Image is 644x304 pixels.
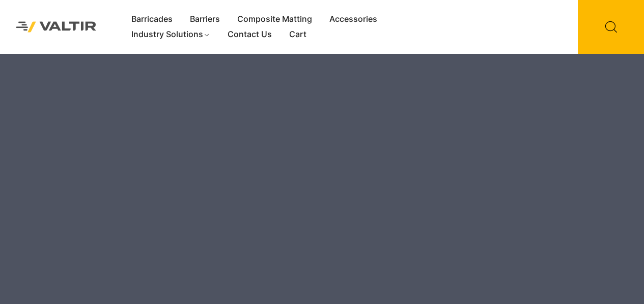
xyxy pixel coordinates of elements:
a: Cart [281,27,315,42]
a: Contact Us [219,27,281,42]
a: Accessories [321,12,386,27]
a: Industry Solutions [123,27,219,42]
img: Valtir Rentals [8,13,105,41]
a: Barriers [181,12,229,27]
a: Barricades [123,12,181,27]
a: Composite Matting [229,12,321,27]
